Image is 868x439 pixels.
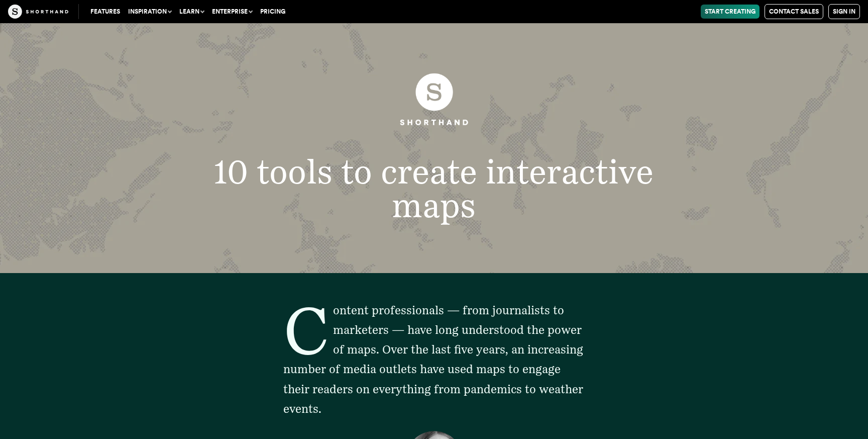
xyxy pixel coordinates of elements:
a: Pricing [256,5,289,19]
a: Features [86,5,124,19]
button: Inspiration [124,5,175,19]
img: The Craft [8,5,68,19]
h1: 10 tools to create interactive maps [149,155,718,222]
a: Sign in [828,4,860,19]
a: Start Creating [701,5,759,19]
button: Enterprise [208,5,256,19]
a: Contact Sales [765,4,823,19]
span: Content professionals — from journalists to marketers — have long understood the power of maps. O... [283,303,583,415]
button: Learn [175,5,208,19]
